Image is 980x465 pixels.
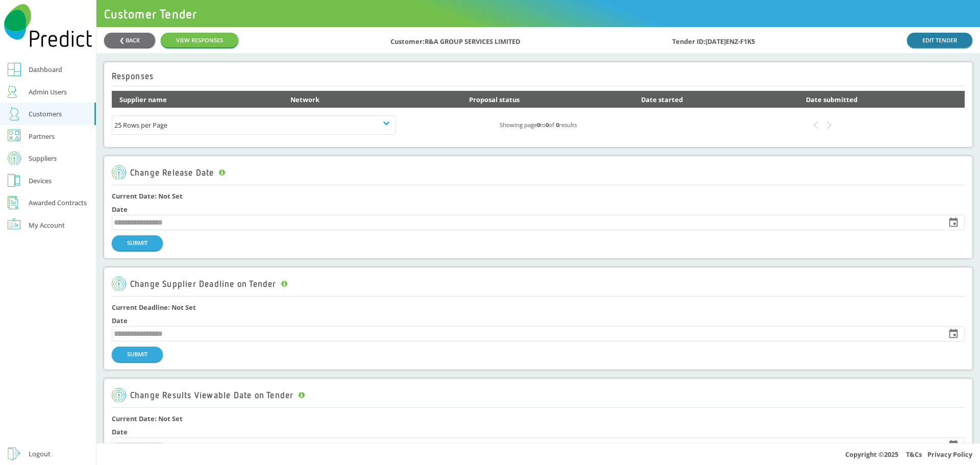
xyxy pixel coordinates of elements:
div: Admin Users [29,86,67,98]
button: SUBMIT [112,235,163,250]
div: Logout [29,448,51,460]
div: Date started [592,93,732,106]
div: Customer: R&A GROUP SERVICES LIMITED [390,32,520,47]
button: Choose date [944,324,964,344]
button: Choose date [944,213,964,233]
b: 0 [546,121,549,129]
div: Tender ID: [DATE]ENZ-F1K5 [672,32,755,47]
h4: Date [112,428,965,436]
div: Partners [29,130,55,142]
div: 25 Rows per Page [114,119,394,131]
div: Showing page to of results [396,119,680,131]
a: EDIT TENDER [907,33,972,47]
img: Predict Mobile [4,4,92,47]
div: Customers [29,108,62,120]
div: Suppliers [29,152,57,164]
div: Devices [29,175,52,187]
button: ❮ BACK [104,33,155,47]
div: Proposal status [412,93,576,106]
h1: Current Date: Not Set [112,412,965,425]
h2: Responses [112,71,154,81]
h4: Date [112,206,965,213]
button: Choose date [944,435,964,455]
h4: Date [112,317,965,325]
div: Change Results Viewable Date on Tender [112,388,305,403]
button: SUBMIT [112,347,163,361]
div: Supplier name [119,93,276,106]
div: Change Supplier Deadline on Tender [112,277,288,291]
b: 0 [537,121,540,129]
a: T&Cs [906,450,922,459]
div: Change Release Date [112,165,226,180]
div: Network [290,93,397,106]
b: 0 [556,121,559,129]
div: Date submitted [748,93,915,106]
div: My Account [29,219,65,231]
h1: Current Deadline: Not Set [112,301,965,313]
a: Privacy Policy [927,450,972,459]
h1: Current Date: Not Set [112,190,965,202]
div: Dashboard [29,63,62,76]
div: Awarded Contracts [29,197,87,209]
a: VIEW RESPONSES [161,33,238,47]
